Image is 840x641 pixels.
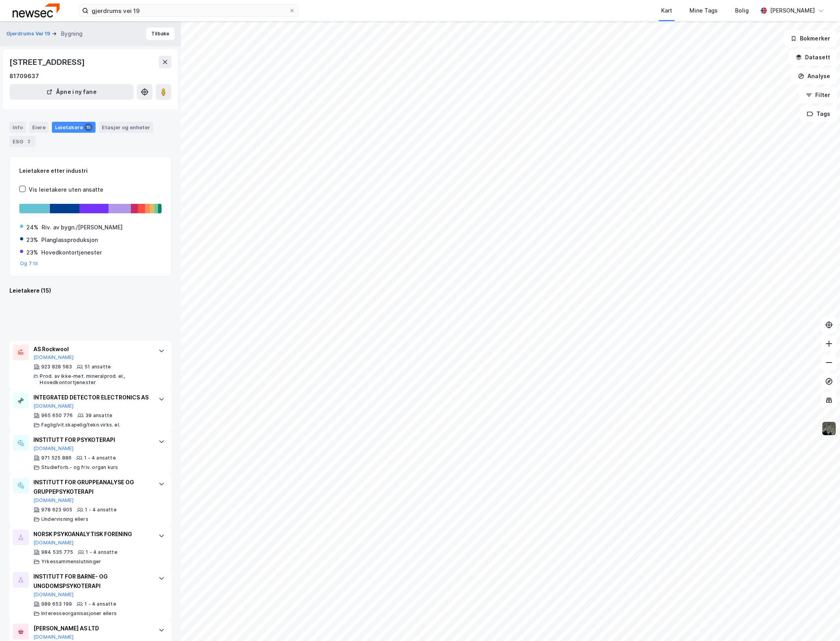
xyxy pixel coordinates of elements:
[146,27,175,40] button: Tilbake
[26,235,38,245] div: 23%
[799,87,837,103] button: Filter
[770,6,815,15] div: [PERSON_NAME]
[41,559,101,565] div: Yrkessammenslutninger
[784,31,837,46] button: Bokmerker
[41,549,73,555] div: 984 535 775
[9,136,36,147] div: ESG
[20,260,38,267] button: Og 7 til
[102,124,150,131] div: Etasjer og enheter
[42,223,123,232] div: Riv. av bygn./[PERSON_NAME]
[41,464,118,471] div: Studieforb.- og friv. organ kurs
[800,106,837,122] button: Tags
[33,592,74,598] button: [DOMAIN_NAME]
[791,68,837,84] button: Analyse
[9,122,26,133] div: Info
[735,6,749,15] div: Bolig
[33,529,151,539] div: NORSK PSYKOANALYTISK FORENING
[9,71,39,81] div: 81709637
[29,185,103,194] div: Vis leietakere uten ansatte
[26,223,39,232] div: 24%
[33,344,151,354] div: AS Rockwool
[33,354,74,361] button: [DOMAIN_NAME]
[19,166,162,176] div: Leietakere etter industri
[33,497,74,504] button: [DOMAIN_NAME]
[85,601,116,607] div: 1 - 4 ansatte
[689,6,718,15] div: Mine Tags
[84,455,116,461] div: 1 - 4 ansatte
[661,6,672,15] div: Kart
[85,123,92,131] div: 15
[41,248,102,257] div: Hovedkontortjenester
[9,56,86,68] div: [STREET_ADDRESS]
[6,30,52,38] button: Gjerdrums Vei 19
[25,137,33,145] div: 2
[41,601,72,607] div: 989 653 199
[41,422,120,428] div: Faglig/vit.skapelig/tekn.virks. el.
[789,49,837,65] button: Datasett
[33,478,151,496] div: INSTITUTT FOR GRUPPEANALYSE OG GRUPPEPSYKOTERAPI
[41,412,73,419] div: 965 650 776
[9,286,171,295] div: Leietakere (15)
[33,393,151,402] div: INTEGRATED DETECTOR ELECTRONICS AS
[29,122,49,133] div: Eiere
[801,603,840,641] div: Kontrollprogram for chat
[41,455,72,461] div: 971 525 886
[85,364,111,370] div: 51 ansatte
[41,516,88,522] div: Undervisning ellers
[33,634,74,640] button: [DOMAIN_NAME]
[33,445,74,452] button: [DOMAIN_NAME]
[41,610,117,617] div: Interesseorganisasjoner ellers
[9,84,134,100] button: Åpne i ny fane
[33,435,151,445] div: INSTITUTT FOR PSYKOTERAPI
[41,235,98,245] div: Planglassproduksjon
[40,373,151,386] div: Prod. av ikke-met. mineralprod. el., Hovedkontortjenester
[33,540,74,546] button: [DOMAIN_NAME]
[41,507,72,513] div: 978 623 905
[13,4,60,17] img: newsec-logo.f6e21ccffca1b3a03d2d.png
[33,572,151,591] div: INSTITUTT FOR BARNE- OG UNGDOMSPSYKOTERAPI
[41,364,72,370] div: 923 828 583
[822,421,836,436] img: 9k=
[61,29,83,38] div: Bygning
[88,5,289,16] input: Søk på adresse, matrikkel, gårdeiere, leietakere eller personer
[33,403,74,409] button: [DOMAIN_NAME]
[52,122,96,133] div: Leietakere
[85,412,112,419] div: 39 ansatte
[33,624,151,633] div: [PERSON_NAME] AS LTD
[801,603,840,641] iframe: Chat Widget
[86,549,118,555] div: 1 - 4 ansatte
[85,507,117,513] div: 1 - 4 ansatte
[26,248,38,257] div: 23%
